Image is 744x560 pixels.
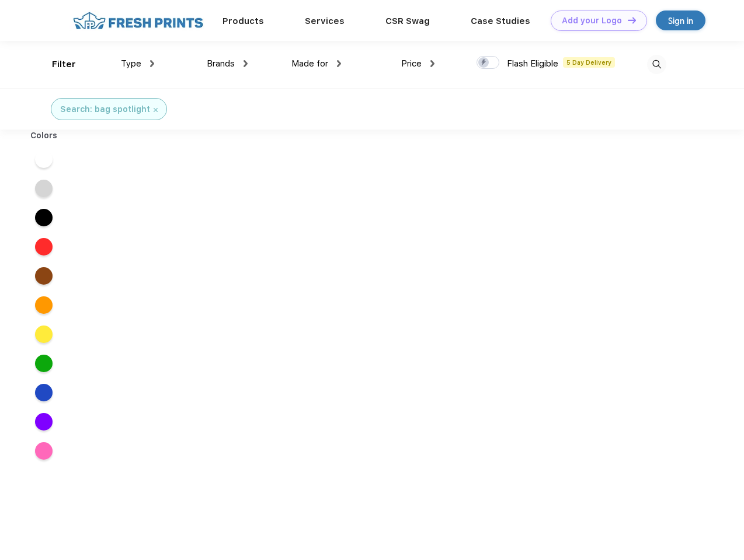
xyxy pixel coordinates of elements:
[507,58,558,69] span: Flash Eligible
[121,58,141,69] span: Type
[52,58,76,71] div: Filter
[60,103,150,116] div: Search: bag spotlight
[430,60,434,67] img: dropdown.png
[562,16,622,26] div: Add your Logo
[69,10,207,31] img: fo%20logo%202.webp
[291,58,328,69] span: Made for
[628,17,636,23] img: DT
[401,58,422,69] span: Price
[222,16,264,26] a: Products
[668,14,693,27] div: Sign in
[656,10,705,30] a: Sign in
[150,60,154,67] img: dropdown.png
[244,60,248,67] img: dropdown.png
[22,129,67,142] div: Colors
[154,108,158,112] img: filter_cancel.svg
[337,60,341,67] img: dropdown.png
[207,58,235,69] span: Brands
[563,57,615,68] span: 5 Day Delivery
[647,55,666,74] img: desktop_search.svg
